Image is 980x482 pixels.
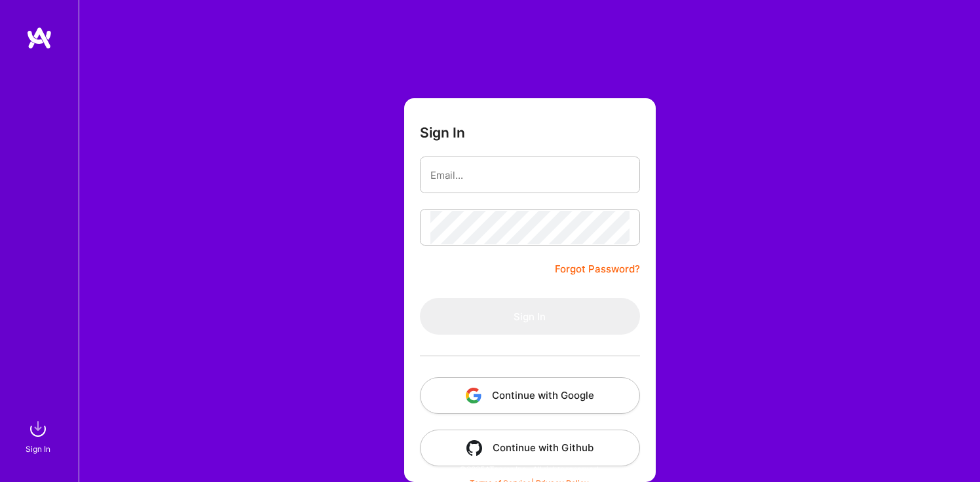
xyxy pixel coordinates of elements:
button: Continue with Github [420,430,640,466]
img: icon [466,388,481,403]
button: Continue with Google [420,377,640,414]
img: logo [26,26,52,50]
div: Sign In [26,442,50,456]
h3: Sign In [420,124,465,141]
a: Forgot Password? [555,261,640,277]
img: icon [466,440,482,456]
button: Sign In [420,298,640,335]
img: sign in [25,416,51,442]
a: sign inSign In [28,416,51,456]
input: Email... [430,158,630,192]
